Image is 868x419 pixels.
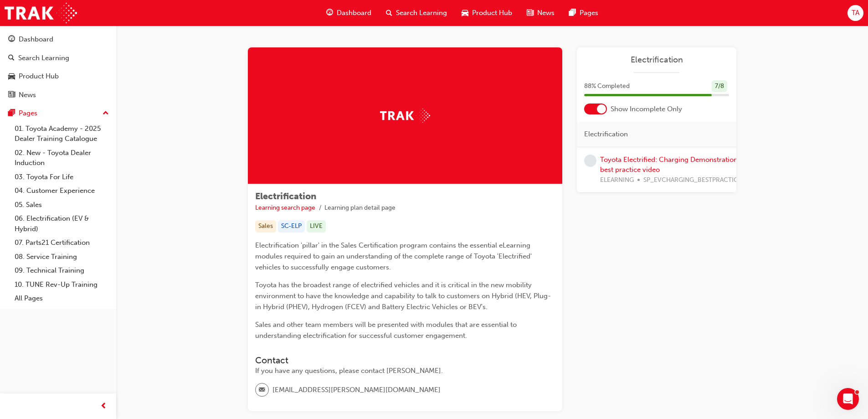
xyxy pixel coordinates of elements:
[380,109,430,123] img: Trak
[847,5,863,21] button: TA
[319,4,379,22] a: guage-iconDashboard
[643,175,742,186] span: SP_EVCHARGING_BESTPRACTICE
[4,50,113,67] a: Search Learning
[11,184,113,198] a: 04. Customer Experience
[272,385,441,395] span: [EMAIL_ADDRESS][PERSON_NAME][DOMAIN_NAME]
[18,53,69,63] div: Search Learning
[11,250,113,264] a: 08. Service Training
[4,29,113,105] button: DashboardSearch LearningProduct HubNews
[8,54,15,62] span: search-icon
[8,91,15,99] span: news-icon
[519,4,562,22] a: news-iconNews
[837,388,859,410] iframe: Intercom live chat
[11,278,113,292] a: 10. TUNE Rev-Up Training
[19,34,53,45] div: Dashboard
[11,146,113,170] a: 02. New - Toyota Dealer Induction
[255,355,555,366] h3: Contact
[255,366,555,376] div: If you have any questions, please contact [PERSON_NAME].
[454,4,519,22] a: car-iconProduct Hub
[4,87,113,103] a: News
[11,212,113,236] a: 06. Electrification (EV & Hybrid)
[19,90,36,100] div: News
[712,80,727,93] div: 7 / 8
[584,81,630,92] span: 88 % Completed
[11,236,113,250] a: 07. Parts21 Certification
[11,198,113,212] a: 05. Sales
[11,170,113,184] a: 03. Toyota For Life
[4,68,113,85] a: Product Hub
[396,8,447,18] span: Search Learning
[4,105,113,122] button: Pages
[537,8,555,18] span: News
[852,8,859,18] span: TA
[600,175,634,186] span: ELEARNING
[11,291,113,305] a: All Pages
[472,8,512,18] span: Product Hub
[255,191,316,202] span: Electrification
[307,220,326,233] div: LIVE
[584,55,729,65] a: Electrification
[100,401,107,412] span: prev-icon
[19,71,59,82] div: Product Hub
[11,264,113,278] a: 09. Technical Training
[255,220,276,233] div: Sales
[255,241,534,271] span: Electrification 'pillar' in the Sales Certification program contains the essential eLearning modu...
[8,36,15,44] span: guage-icon
[8,109,15,118] span: pages-icon
[278,220,305,233] div: SC-ELP
[337,8,371,18] span: Dashboard
[379,4,454,22] a: search-iconSearch Learning
[562,4,606,22] a: pages-iconPages
[326,7,333,19] span: guage-icon
[324,203,395,213] li: Learning plan detail page
[4,31,113,48] a: Dashboard
[527,7,534,19] span: news-icon
[255,321,519,340] span: Sales and other team members will be presented with modules that are essential to understanding e...
[569,7,576,19] span: pages-icon
[255,204,315,212] a: Learning search page
[386,7,392,19] span: search-icon
[11,122,113,146] a: 01. Toyota Academy - 2025 Dealer Training Catalogue
[8,72,15,81] span: car-icon
[5,3,77,23] img: Trak
[259,384,265,396] span: email-icon
[255,281,551,311] span: Toyota has the broadest range of electrified vehicles and it is critical in the new mobility envi...
[611,104,682,114] span: Show Incomplete Only
[600,155,738,174] a: Toyota Electrified: Charging Demonstration best practice video
[584,155,596,167] span: learningRecordVerb_NONE-icon
[19,108,37,119] div: Pages
[584,129,628,140] span: Electrification
[462,7,468,19] span: car-icon
[580,8,598,18] span: Pages
[103,108,109,119] span: up-icon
